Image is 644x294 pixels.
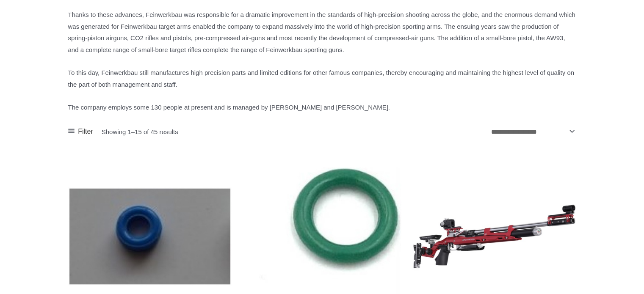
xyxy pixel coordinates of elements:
select: Shop order [488,124,576,138]
p: To this day, Feinwerkbau still manufactures high precision parts and limited editions for other f... [68,67,576,91]
p: The company employs some 130 people at present and is managed by [PERSON_NAME] and [PERSON_NAME]. [68,102,576,113]
p: Thanks to these advances, Feinwerkbau was responsible for a dramatic improvement in the standards... [68,9,576,56]
p: Showing 1–15 of 45 results [102,129,178,135]
a: Filter [68,125,93,138]
span: Filter [78,125,93,138]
